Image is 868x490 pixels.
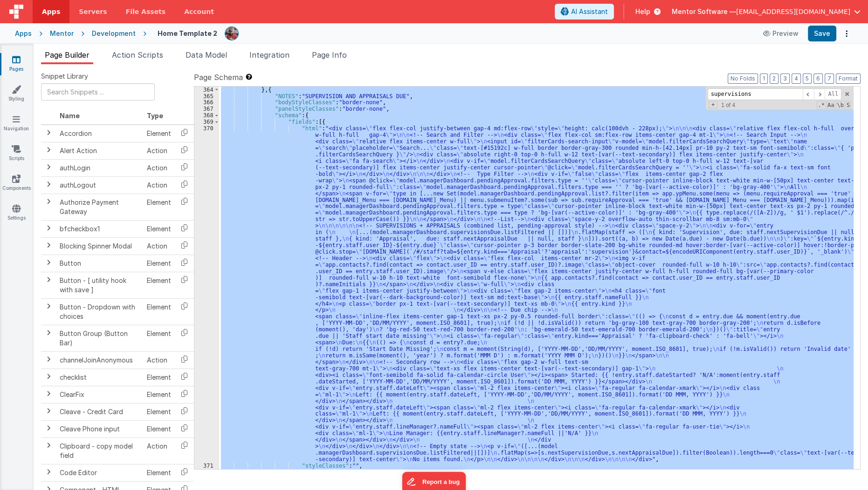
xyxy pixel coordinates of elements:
[143,298,175,325] td: Element
[827,101,835,109] span: CaseSensitive Search
[571,7,608,16] span: AI Assistant
[143,237,175,255] td: Action
[194,125,219,463] div: 370
[143,159,175,176] td: Action
[56,176,143,194] td: authLogout
[709,101,717,108] span: Toggel Replace mode
[56,255,143,272] td: Button
[143,142,175,159] td: Action
[143,369,175,386] td: Element
[15,29,32,38] div: Apps
[249,50,289,60] span: Integration
[143,325,175,351] td: Element
[45,50,90,60] span: Page Builder
[50,29,74,38] div: Mentor
[143,176,175,194] td: Action
[846,101,851,109] span: Search In Selection
[186,50,227,60] span: Data Model
[635,7,650,16] span: Help
[825,74,834,84] button: 7
[194,72,243,83] span: Page Schema
[792,74,801,84] button: 4
[708,88,803,100] input: Search for
[760,74,768,84] button: 1
[143,220,175,237] td: Element
[143,194,175,220] td: Element
[126,7,166,16] span: File Assets
[194,112,219,119] div: 368
[817,101,825,109] span: RegExp Search
[840,27,853,40] button: Options
[813,74,823,84] button: 6
[143,420,175,437] td: Element
[143,125,175,142] td: Element
[42,7,60,16] span: Apps
[143,272,175,298] td: Element
[79,7,107,16] span: Servers
[56,194,143,220] td: Authorize Payment Gateway
[194,99,219,106] div: 366
[56,159,143,176] td: authLogin
[672,7,736,16] span: Mentor Software —
[143,403,175,420] td: Element
[825,88,841,100] span: Alt-Enter
[194,87,219,93] div: 364
[808,26,836,41] button: Save
[143,351,175,369] td: Action
[780,74,790,84] button: 3
[56,325,143,351] td: Button Group (Button Bar)
[225,27,238,40] img: eba322066dbaa00baf42793ca2fab581
[92,29,136,38] div: Development
[56,351,143,369] td: channelJoinAnonymous
[194,119,219,125] div: 369
[717,102,739,108] span: 1 of 4
[770,74,778,84] button: 2
[672,7,861,16] button: Mentor Software — [EMAIL_ADDRESS][DOMAIN_NAME]
[112,50,163,60] span: Action Scripts
[56,464,143,481] td: Code Editor
[56,220,143,237] td: bfcheckbox1
[143,386,175,403] td: Element
[836,101,844,109] span: Whole Word Search
[728,74,758,84] button: No Folds
[56,437,143,464] td: Clipboard - copy model field
[56,386,143,403] td: ClearFix
[41,83,155,101] input: Search Snippets ...
[758,26,804,41] button: Preview
[143,437,175,464] td: Action
[143,464,175,481] td: Element
[60,112,80,120] span: Name
[736,7,850,16] span: [EMAIL_ADDRESS][DOMAIN_NAME]
[147,112,163,120] span: Type
[56,142,143,159] td: Alert Action
[555,4,614,20] button: AI Assistant
[312,50,347,60] span: Page Info
[194,93,219,100] div: 365
[56,369,143,386] td: checklist
[194,106,219,112] div: 367
[56,272,143,298] td: Button - [ utility hook with save ]
[143,255,175,272] td: Element
[158,30,217,37] h4: Home Template 2
[56,125,143,142] td: Accordion
[194,469,219,476] div: 372
[41,72,88,81] span: Snippet Library
[56,237,143,255] td: Blocking Spinner Modal
[803,74,812,84] button: 5
[56,420,143,437] td: Cleave Phone input
[194,463,219,469] div: 371
[56,403,143,420] td: Cleave - Credit Card
[56,298,143,325] td: Button - Dropdown with choices
[836,74,861,84] button: Format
